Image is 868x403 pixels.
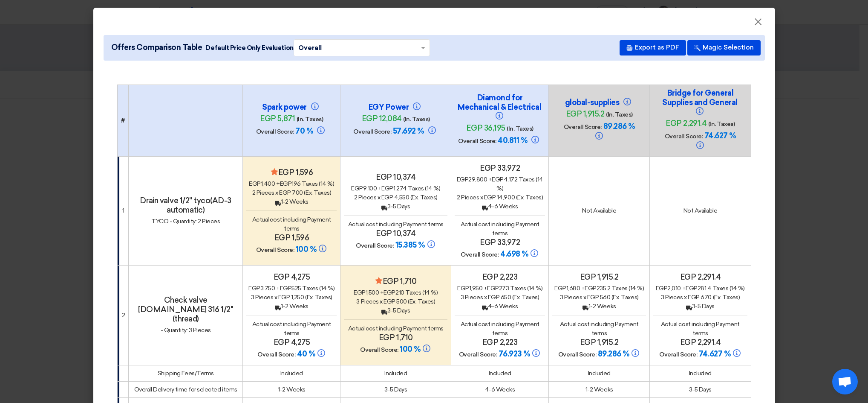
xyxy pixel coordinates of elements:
[666,119,707,128] span: egp 2,291.4
[465,294,487,301] span: Pieces x
[451,381,549,397] td: 4-6 Weeks
[129,381,243,397] td: Overall Delivery time for selected items
[461,194,483,201] span: Pieces x
[653,369,747,378] div: Included
[620,40,686,55] button: Export as PDF
[410,194,438,201] span: (Ex. Taxes)
[246,168,337,177] h4: egp 1,596
[661,321,740,337] span: Actual cost including Payment terms
[297,116,323,123] span: (In. Taxes)
[296,245,317,254] span: 100 %
[598,349,629,359] span: 89.286 %
[688,294,712,301] span: egp 670
[279,189,303,196] span: egp 700
[243,381,340,397] td: 1-2 Weeks
[111,42,202,53] span: Offers Comparison Table
[256,246,294,254] span: Overall Score:
[129,365,243,381] td: Shipping Fees/Terms
[280,285,292,292] span: egp
[455,338,545,347] h4: egp 2,223
[603,122,635,131] span: 89.286 %
[498,136,527,145] span: 40.811 %
[205,43,293,53] span: Default Price Only Evaluation
[280,180,292,187] span: egp
[384,289,395,296] span: egp
[484,194,515,201] span: egp 14,900
[552,369,646,378] div: Included
[461,251,499,258] span: Overall Score:
[650,381,751,397] td: 3-5 Days
[353,102,438,112] h4: EGY Power
[381,194,409,201] span: egp 4,550
[657,88,743,117] h4: Bridge for General Supplies and General
[151,218,220,225] span: TYCO - Quantity: 2 Pieces
[117,156,129,265] td: 1
[455,175,545,193] div: 29,800 + 4,172 Taxes (14 %)
[344,172,447,182] h4: egp 10,374
[246,284,337,293] div: 3,750 + 525 Taxes (14 %)
[686,285,698,292] span: egp
[560,294,563,301] span: 3
[381,185,393,192] span: egp
[747,14,769,31] button: Close
[665,294,687,301] span: Pieces x
[249,180,261,187] span: egp
[832,369,858,394] div: Open chat
[457,285,469,292] span: egp
[461,321,539,337] span: Actual cost including Payment terms
[246,233,337,242] h4: egp 1,596
[356,242,394,249] span: Overall Score:
[549,381,650,397] td: 1-2 Weeks
[611,294,639,301] span: (Ex. Taxes)
[457,93,542,121] h4: Diamond for Mechanical & Electrical
[461,294,464,301] span: 3
[132,196,239,215] h4: Drain valve 1/2" tyco(AD-3 automatic)
[552,206,646,215] div: Not Available
[344,369,447,378] div: Included
[587,294,611,301] span: egp 560
[455,202,545,211] div: 4-6 Weeks
[256,128,294,135] span: Overall Score:
[395,240,425,250] span: 15.385 %
[560,321,639,337] span: Actual cost including Payment terms
[252,216,331,232] span: Actual cost including Payment terms
[351,185,363,192] span: egp
[356,298,360,305] span: 3
[552,284,646,293] div: 1,680 + 235.2 Taxes (14 %)
[455,238,545,247] h4: egp 33,972
[507,125,533,132] span: (In. Taxes)
[400,345,421,354] span: 100 %
[246,272,337,282] h4: egp 4,275
[353,128,391,135] span: Overall Score:
[344,184,447,193] div: 9,100 + 1,274 Taxes (14 %)
[687,40,761,55] button: Magic Selection
[246,197,337,206] div: 1-2 Weeks
[340,381,451,397] td: 3-5 Days
[564,123,602,131] span: Overall Score:
[305,294,332,301] span: (Ex. Taxes)
[362,114,402,123] span: egp 12,084
[653,206,747,215] div: Not Available
[255,294,277,301] span: Pieces x
[457,176,469,183] span: egp
[665,133,703,140] span: Overall Score:
[251,294,254,301] span: 3
[344,277,447,286] h4: egp 1,710
[461,221,539,237] span: Actual cost including Payment terms
[488,294,511,301] span: egp 650
[558,351,596,358] span: Overall Score:
[344,333,447,342] h4: egp 1,710
[557,98,642,107] h4: global-supplies
[554,285,566,292] span: egp
[713,294,740,301] span: (Ex. Taxes)
[393,126,424,136] span: 57.692 %
[358,194,380,201] span: Pieces x
[500,249,528,259] span: 4.698 %
[653,272,747,282] h4: egp 2,291.4
[653,284,747,293] div: 2,010 + 281.4 Taxes (14 %)
[606,111,633,118] span: (In. Taxes)
[552,272,646,282] h4: egp 1,915.2
[455,164,545,173] h4: egp 33,972
[354,194,358,201] span: 2
[248,285,260,292] span: egp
